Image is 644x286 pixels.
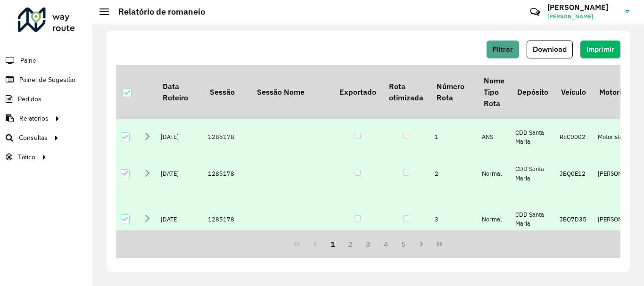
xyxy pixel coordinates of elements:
a: Contato Rápido [525,2,545,22]
th: Data Roteiro [156,65,203,119]
button: Last Page [430,235,448,253]
th: Sessão Nome [250,65,333,119]
td: CDD Santa Maria [511,155,554,192]
button: 5 [395,235,413,253]
td: 1285178 [203,192,250,246]
td: ANS [477,119,511,155]
td: 1285178 [203,119,250,155]
th: Veículo [555,65,593,119]
td: JBQ7D35 [555,192,593,246]
td: JBQ0E12 [555,155,593,192]
td: [DATE] [156,192,203,246]
h2: Relatório de romaneio [109,7,205,17]
button: 3 [359,235,377,253]
td: [DATE] [156,119,203,155]
td: [DATE] [156,155,203,192]
span: Tático [18,152,35,162]
span: [PERSON_NAME] [547,12,618,21]
button: Next Page [413,235,430,253]
span: Filtrar [493,45,513,53]
th: Depósito [511,65,554,119]
span: Painel [20,56,38,65]
th: Sessão [203,65,250,119]
button: Download [527,41,573,58]
span: Painel de Sugestão [19,75,75,85]
th: Rota otimizada [382,65,429,119]
h3: [PERSON_NAME] [547,3,618,12]
td: CDD Santa Maria [511,192,554,246]
th: Número Rota [430,65,477,119]
span: Relatórios [19,114,49,123]
button: 1 [324,235,342,253]
span: Pedidos [18,94,41,104]
span: Consultas [19,133,48,143]
th: Nome Tipo Rota [477,65,511,119]
td: 2 [430,155,477,192]
button: Imprimir [580,41,620,58]
td: 1285178 [203,155,250,192]
td: Normal [477,155,511,192]
span: Imprimir [586,45,614,53]
th: Exportado [333,65,382,119]
td: 1 [430,119,477,155]
button: 2 [341,235,359,253]
td: CDD Santa Maria [511,119,554,155]
button: 4 [377,235,395,253]
td: REC0002 [555,119,593,155]
td: 3 [430,192,477,246]
td: Normal [477,192,511,246]
span: Download [533,45,567,53]
button: Filtrar [487,41,519,58]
